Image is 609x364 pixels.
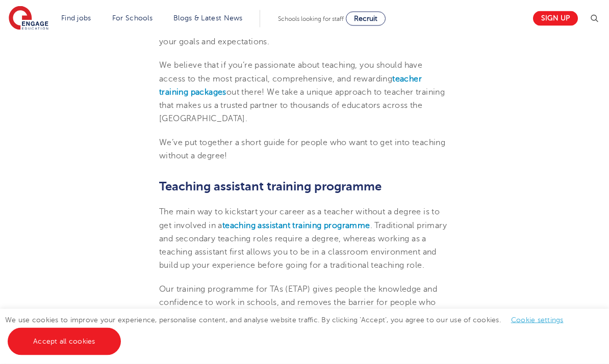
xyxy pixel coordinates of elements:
[354,15,377,22] span: Recruit
[5,316,574,345] span: We use cookies to improve your experience, personalise content, and analyse website traffic. By c...
[346,12,386,26] a: Recruit
[159,138,445,161] span: We’ve put together a short guide for people who want to get into teaching without a degree!
[511,316,564,324] a: Cookie settings
[159,61,422,83] span: We believe that if you’re passionate about teaching, you should have access to the most practical...
[8,328,121,355] a: Accept all cookies
[9,6,48,32] img: Engage Education
[533,11,578,26] a: Sign up
[159,75,422,97] a: teacher training packages
[112,14,153,22] a: For Schools
[173,14,243,22] a: Blogs & Latest News
[159,208,440,230] span: The main way to kickstart your career as a teacher without a degree is to get involved in a
[222,221,370,231] a: teaching assistant training programme
[278,15,344,22] span: Schools looking for staff
[61,14,91,22] a: Find jobs
[159,180,382,194] b: Teaching assistant training programme
[159,88,445,124] span: out there! We take a unique approach to teacher training that makes us a trusted partner to thous...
